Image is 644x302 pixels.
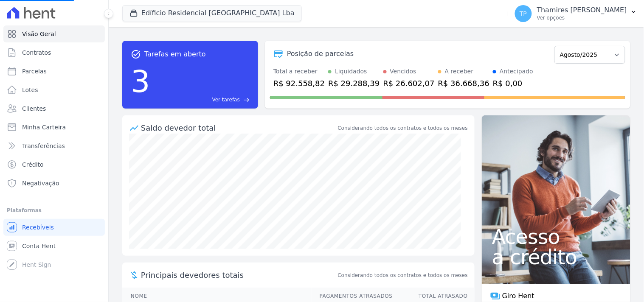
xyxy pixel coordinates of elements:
[22,179,59,187] span: Negativação
[3,219,105,236] a: Recebíveis
[273,78,325,89] div: R$ 92.558,82
[22,242,56,250] span: Conta Hent
[492,247,620,267] span: a crédito
[273,67,325,76] div: Total a receber
[3,63,105,80] a: Parcelas
[3,25,105,42] a: Visão Geral
[492,226,620,247] span: Acesso
[328,78,380,89] div: R$ 29.288,39
[141,269,336,281] span: Principais devedores totais
[7,205,101,215] div: Plataformas
[3,156,105,173] a: Crédito
[502,291,534,301] span: Giro Hent
[3,175,105,192] a: Negativação
[390,67,416,76] div: Vencidos
[383,78,435,89] div: R$ 26.602,07
[144,49,206,59] span: Tarefas em aberto
[22,30,56,38] span: Visão Geral
[22,160,44,169] span: Crédito
[3,81,105,98] a: Lotes
[131,49,141,59] span: task_alt
[287,49,354,59] div: Posição de parcelas
[212,96,240,103] span: Ver tarefas
[122,5,302,21] button: Edíficio Residencial [GEOGRAPHIC_DATA] Lba
[22,67,47,75] span: Parcelas
[493,78,533,89] div: R$ 0,00
[22,48,51,57] span: Contratos
[338,271,468,279] span: Considerando todos os contratos e todos os meses
[3,44,105,61] a: Contratos
[22,223,54,232] span: Recebíveis
[537,14,627,21] p: Ver opções
[3,137,105,154] a: Transferências
[520,11,527,17] span: TP
[22,142,65,150] span: Transferências
[445,67,474,76] div: A receber
[3,119,105,136] a: Minha Carteira
[243,97,250,103] span: east
[335,67,367,76] div: Liquidados
[154,96,250,103] a: Ver tarefas east
[3,238,105,254] a: Conta Hent
[338,124,468,132] div: Considerando todos os contratos e todos os meses
[22,104,46,113] span: Clientes
[537,6,627,14] p: Thamires [PERSON_NAME]
[22,123,66,131] span: Minha Carteira
[141,122,336,134] div: Saldo devedor total
[508,2,644,25] button: TP Thamires [PERSON_NAME] Ver opções
[3,100,105,117] a: Clientes
[131,59,150,103] div: 3
[500,67,533,76] div: Antecipado
[22,86,38,94] span: Lotes
[438,78,489,89] div: R$ 36.668,36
